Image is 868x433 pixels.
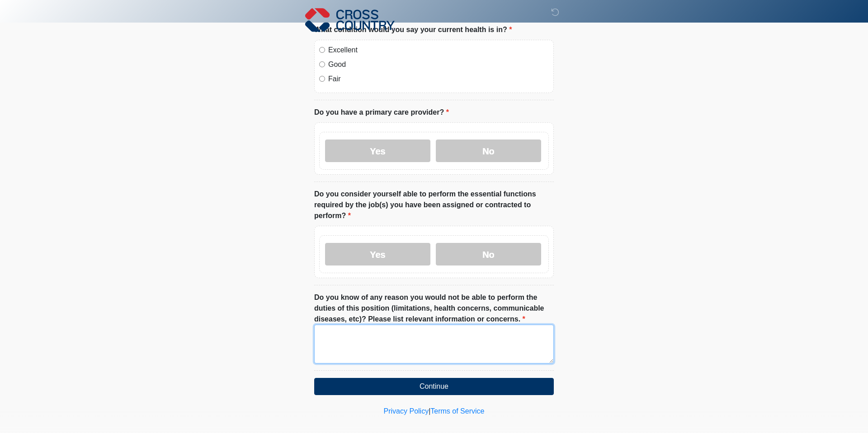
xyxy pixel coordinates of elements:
label: Yes [325,243,430,265]
label: Do you know of any reason you would not be able to perform the duties of this position (limitatio... [314,292,554,325]
input: Excellent [319,47,325,53]
a: Terms of Service [430,407,484,415]
input: Fair [319,76,325,82]
label: Excellent [328,45,549,56]
img: Cross Country Logo [305,7,395,33]
label: Yes [325,140,430,162]
label: No [436,140,541,162]
label: No [436,243,541,265]
label: Do you have a primary care provider? [314,107,449,118]
label: Fair [328,74,549,84]
label: Good [328,59,549,70]
a: Privacy Policy [384,407,429,415]
a: | [429,407,430,415]
input: Good [319,61,325,67]
label: Do you consider yourself able to perform the essential functions required by the job(s) you have ... [314,189,554,221]
button: Continue [314,378,554,395]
